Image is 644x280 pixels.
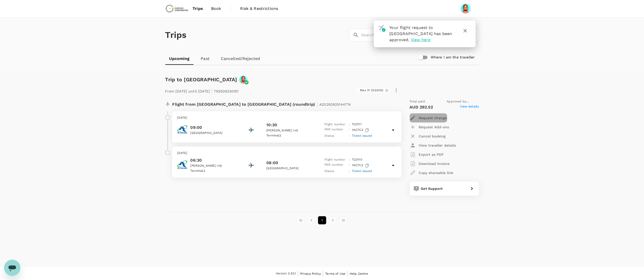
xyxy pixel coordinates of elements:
p: : [349,169,350,174]
img: Air Tanzania [177,125,187,135]
p: : [349,127,350,133]
p: Status [324,169,347,174]
p: Cancel booking [419,134,446,139]
h1: Trips [165,18,187,53]
a: Help Centre [350,271,368,276]
p: PNR number [324,127,347,133]
input: Search by travellers, trips, or destination, label, team [361,29,479,41]
a: Privacy Policy [300,271,321,276]
p: : [349,122,350,127]
span: Risk & Restrictions [240,6,278,12]
p: [GEOGRAPHIC_DATA] [190,131,236,136]
a: Upcoming [165,53,194,65]
p: Request change [419,115,447,120]
p: TC 0111 [352,122,362,127]
button: Request change [410,113,447,122]
span: | [211,87,213,95]
p: [PERSON_NAME] Intl [266,128,312,133]
div: Max 31 (SGS02) [357,88,390,93]
p: [DATE] [177,151,396,156]
button: Cancel booking [410,132,446,141]
h6: Where I am the traveller [431,55,475,60]
span: Trips [193,6,203,12]
span: | [317,101,318,108]
p: : [349,157,350,162]
p: Status [324,133,347,138]
p: : [349,162,350,169]
p: Download invoice [419,161,450,166]
p: 1AC7C2 [352,162,370,169]
button: View traveller details [410,141,456,150]
p: : [349,133,350,138]
p: PNR number [324,162,347,169]
span: Help Centre [350,272,368,275]
p: Terminal 2 [266,133,312,138]
span: View details [460,104,479,110]
span: Total paid [410,99,425,104]
span: Book [211,6,221,12]
span: Approved by [447,99,479,104]
button: Copy shareable link [410,168,454,177]
p: 08:00 [266,160,278,166]
a: Terms of Use [325,271,345,276]
p: Copy shareable link [419,170,454,175]
p: TC 0110 [352,157,362,162]
img: avatar-66a92a0b57fa5.jpeg [239,75,248,84]
span: Ticket issued [352,169,372,173]
span: Privacy Policy [300,272,321,275]
img: Chrysos Corporation [165,3,189,14]
p: View traveller details [419,143,456,148]
span: View here [411,37,430,42]
img: Air Tanzania [177,160,187,170]
span: Max 31 (SGS02) [357,88,386,92]
h6: Trip to [GEOGRAPHIC_DATA] [165,75,237,84]
span: Version 3.53.1 [276,271,296,276]
span: Get Support [421,186,443,191]
span: Your flight request to [GEOGRAPHIC_DATA] has been approved. [390,25,452,42]
a: Cancelled/Rejected [217,53,264,65]
span: Terms of Use [325,272,345,275]
p: 10:30 [266,122,277,128]
p: Flight number [324,157,347,162]
span: Ticket issued [352,134,372,137]
p: Export as PDF [419,152,444,157]
a: Past [194,53,217,65]
button: Request Add-ons [410,122,449,132]
p: AUD 292.52 [410,104,433,110]
iframe: Button to launch messaging window [4,260,20,276]
nav: pagination navigation [295,216,349,224]
button: Export as PDF [410,150,444,159]
p: [GEOGRAPHIC_DATA] [266,166,312,171]
p: 1AC7C2 [352,127,370,133]
p: Terminal 2 [190,168,236,174]
p: From [DATE] until [DATE] TR2509250151 [165,86,239,95]
button: page 1 [318,216,326,224]
p: 09:00 [190,125,236,131]
p: 06:30 [190,157,236,163]
img: Erick Stanford Mramu [461,4,471,14]
img: flight-approved [378,25,386,32]
p: Request Add-ons [419,125,449,130]
p: Flight number [324,122,347,127]
button: Download invoice [410,159,450,168]
p: Flight from [GEOGRAPHIC_DATA] to [GEOGRAPHIC_DATA] (roundtrip) [172,99,351,108]
span: A20250925144774 [319,102,351,106]
p: [PERSON_NAME] Intl [190,163,236,168]
p: [DATE] [177,115,396,120]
